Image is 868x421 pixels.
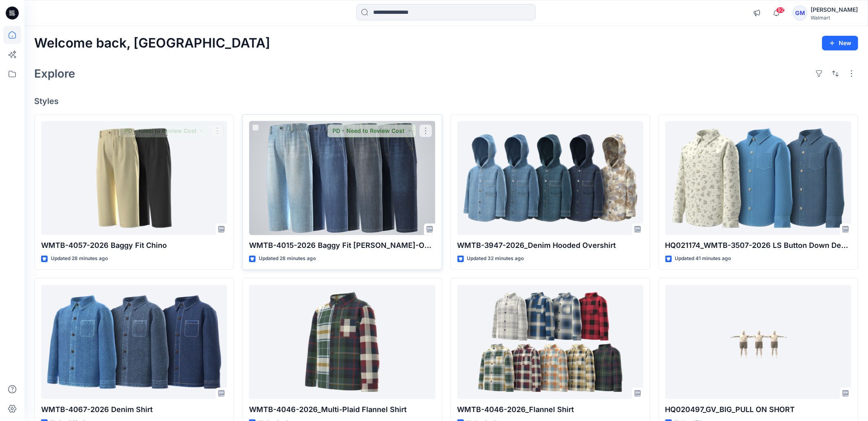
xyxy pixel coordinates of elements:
[34,96,858,106] h4: Styles
[41,404,227,415] p: WMTB-4067-2026 Denim Shirt
[457,240,643,251] p: WMTB-3947-2026_Denim Hooded Overshirt
[665,121,851,235] a: HQ021174_WMTB-3507-2026 LS Button Down Denim Shirt
[665,240,851,251] p: HQ021174_WMTB-3507-2026 LS Button Down Denim Shirt
[249,285,435,399] a: WMTB-4046-2026_Multi-Plaid Flannel Shirt
[34,36,270,51] h2: Welcome back, [GEOGRAPHIC_DATA]
[776,7,785,13] span: 92
[811,5,858,15] div: [PERSON_NAME]
[793,6,807,20] div: GM
[822,36,858,50] button: New
[811,15,858,21] div: Walmart
[34,67,75,80] h2: Explore
[675,254,731,263] p: Updated 41 minutes ago
[51,254,108,263] p: Updated 28 minutes ago
[249,121,435,235] a: WMTB-4015-2026 Baggy Fit Jean-Opt 1A
[41,285,227,399] a: WMTB-4067-2026 Denim Shirt
[249,240,435,251] p: WMTB-4015-2026 Baggy Fit [PERSON_NAME]-Opt 1A
[41,240,227,251] p: WMTB-4057-2026 Baggy Fit Chino
[665,285,851,399] a: HQ020497_GV_BIG_PULL ON SHORT
[457,121,643,235] a: WMTB-3947-2026_Denim Hooded Overshirt
[249,404,435,415] p: WMTB-4046-2026_Multi-Plaid Flannel Shirt
[665,404,851,415] p: HQ020497_GV_BIG_PULL ON SHORT
[41,121,227,235] a: WMTB-4057-2026 Baggy Fit Chino
[467,254,524,263] p: Updated 32 minutes ago
[259,254,316,263] p: Updated 28 minutes ago
[457,285,643,399] a: WMTB-4046-2026_Flannel Shirt
[457,404,643,415] p: WMTB-4046-2026_Flannel Shirt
